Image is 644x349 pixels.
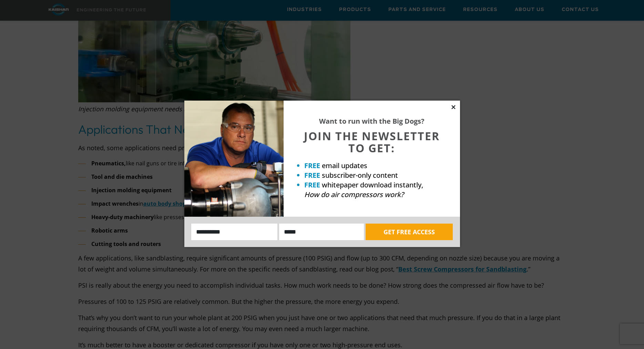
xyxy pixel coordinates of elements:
button: Close [450,104,457,110]
input: Email [279,224,364,240]
button: GET FREE ACCESS [366,224,453,240]
strong: Want to run with the Big Dogs? [319,116,425,126]
em: How do air compressors work? [304,190,404,199]
span: JOIN THE NEWSLETTER TO GET: [304,129,440,155]
strong: FREE [304,161,320,170]
strong: FREE [304,180,320,189]
span: email updates [322,161,367,170]
strong: FREE [304,171,320,180]
input: Name: [191,224,278,240]
span: whitepaper download instantly, [322,180,423,189]
span: subscriber-only content [322,171,398,180]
